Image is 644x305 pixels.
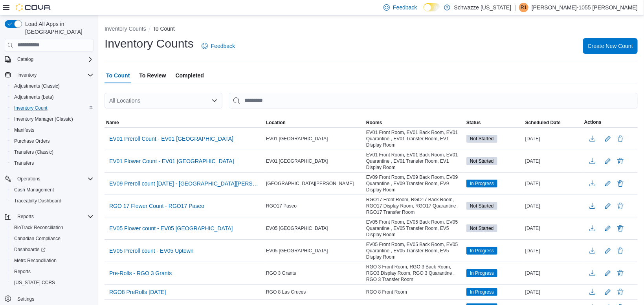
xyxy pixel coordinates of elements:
[176,68,204,83] span: Completed
[8,255,97,266] button: Metrc Reconciliation
[105,36,194,51] h1: Inventory Counts
[603,200,613,212] button: Edit count details
[11,136,94,146] span: Purchase Orders
[14,198,61,204] span: Traceabilty Dashboard
[266,289,306,295] span: RGO 8 Las Cruces
[14,105,48,111] span: Inventory Count
[365,195,465,217] div: RGO17 Front Room, RGO17 Back Room, RGO17 Display Room, RGO17 Quarantine , RGO17 Transfer Room
[583,38,638,54] button: Create New Count
[11,158,37,168] a: Transfers
[153,26,175,32] button: To Count
[11,147,94,157] span: Transfers (Classic)
[524,156,583,166] div: [DATE]
[106,119,119,126] span: Name
[514,3,516,12] p: |
[11,92,94,102] span: Adjustments (beta)
[14,268,31,275] span: Reports
[365,128,465,150] div: EV01 Front Room, EV01 Back Room, EV01 Quarantine , EV01 Transfer Room, EV1 Display Room
[603,178,613,189] button: Edit count details
[616,287,625,297] button: Delete
[365,287,465,297] div: RGO 8 Front Room
[524,179,583,188] div: [DATE]
[11,103,94,113] span: Inventory Count
[8,222,97,233] button: BioTrack Reconciliation
[603,222,613,234] button: Edit count details
[524,201,583,211] div: [DATE]
[584,119,602,125] span: Actions
[266,158,328,164] span: EV01 [GEOGRAPHIC_DATA]
[8,266,97,277] button: Reports
[11,234,64,243] a: Canadian Compliance
[11,125,94,135] span: Manifests
[11,114,76,124] a: Inventory Manager (Classic)
[603,267,613,279] button: Edit count details
[14,70,94,80] span: Inventory
[8,184,97,195] button: Cash Management
[22,20,94,36] span: Load All Apps in [GEOGRAPHIC_DATA]
[109,269,172,277] span: Pre-Rolls - RGO 3 Grants
[11,147,57,157] a: Transfers (Classic)
[14,294,37,304] a: Settings
[616,156,625,166] button: Delete
[211,42,235,50] span: Feedback
[365,262,465,284] div: RGO 3 Front Room, RGO 3 Back Room, RGO3 Display Room, RGO 3 Quarantine , RGO 3 Transfer Room
[109,288,166,296] span: RGO8 PreRolls [DATE]
[109,224,233,232] span: EV05 Flower count - EV05 [GEOGRAPHIC_DATA]
[16,4,51,11] img: Cova
[454,3,512,12] p: Schwazze [US_STATE]
[2,211,97,222] button: Reports
[17,296,34,302] span: Settings
[266,119,286,126] span: Location
[521,3,527,12] span: R1
[2,54,97,65] button: Catalog
[14,94,54,100] span: Adjustments (beta)
[365,150,465,172] div: EV01 Front Room, EV01 Back Room, EV01 Quarantine , EV01 Transfer Room, EV1 Display Room
[603,286,613,298] button: Edit count details
[14,174,44,184] button: Operations
[8,92,97,103] button: Adjustments (beta)
[603,245,613,257] button: Edit count details
[8,233,97,244] button: Canadian Compliance
[8,114,97,125] button: Inventory Manager (Classic)
[11,196,94,206] span: Traceabilty Dashboard
[109,202,204,210] span: RGO 17 Flower Count - RGO17 Paseo
[11,278,58,287] a: [US_STATE] CCRS
[11,114,94,124] span: Inventory Manager (Classic)
[470,288,494,296] span: In Progress
[14,224,63,231] span: BioTrack Reconciliation
[17,176,40,182] span: Operations
[524,268,583,278] div: [DATE]
[11,256,94,265] span: Metrc Reconciliation
[11,92,57,102] a: Adjustments (beta)
[616,246,625,255] button: Delete
[14,246,46,253] span: Dashboards
[470,270,494,277] span: In Progress
[264,118,365,127] button: Location
[11,223,94,232] span: BioTrack Reconciliation
[465,118,524,127] button: Status
[106,155,237,167] button: EV01 Flower Count - EV01 [GEOGRAPHIC_DATA]
[11,81,94,91] span: Adjustments (Classic)
[8,125,97,136] button: Manifests
[14,294,94,303] span: Settings
[106,178,263,189] button: EV09 Preroll count [DATE] - [GEOGRAPHIC_DATA][PERSON_NAME]
[14,138,50,144] span: Purchase Orders
[11,103,51,113] a: Inventory Count
[106,222,236,234] button: EV05 Flower count - EV05 [GEOGRAPHIC_DATA]
[2,70,97,81] button: Inventory
[109,180,260,187] span: EV09 Preroll count [DATE] - [GEOGRAPHIC_DATA][PERSON_NAME]
[11,234,94,243] span: Canadian Compliance
[198,38,238,54] a: Feedback
[466,288,497,296] span: In Progress
[8,195,97,206] button: Traceabilty Dashboard
[139,68,166,83] span: To Review
[365,217,465,239] div: EV05 Front Room, EV05 Back Room, EV05 Quarantine , EV05 Transfer Room, EV5 Display Room
[365,118,465,127] button: Rooms
[2,173,97,184] button: Operations
[14,116,73,122] span: Inventory Manager (Classic)
[466,202,497,210] span: Not Started
[11,185,94,195] span: Cash Management
[393,4,417,11] span: Feedback
[8,81,97,92] button: Adjustments (Classic)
